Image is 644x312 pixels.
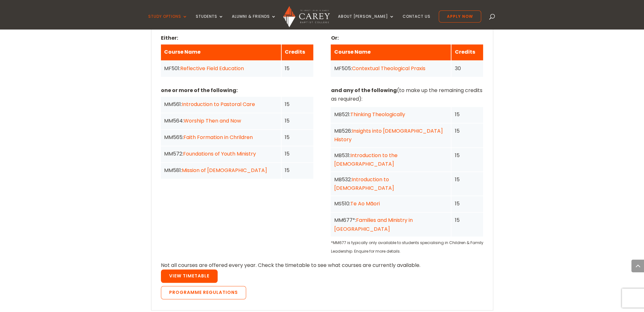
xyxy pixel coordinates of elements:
a: Insights into [DEMOGRAPHIC_DATA] History [334,127,443,143]
div: Course Name [164,48,278,56]
a: Alumni & Friends [232,14,276,29]
div: Course Name [334,48,448,56]
div: MM565: [164,133,278,142]
div: MB531: [334,151,448,168]
div: MM561: [164,100,278,109]
div: 15 [455,127,480,135]
a: Study Options [148,14,188,29]
a: Mission of [DEMOGRAPHIC_DATA] [182,167,267,174]
div: 15 [285,100,310,109]
a: Contact Us [403,14,430,29]
div: 15 [455,199,480,208]
div: 15 [455,216,480,224]
div: Credits [285,48,310,56]
div: 15 [285,166,310,175]
a: Foundations of Youth Ministry [183,150,256,157]
div: MB526: [334,127,448,144]
strong: and any of the following [331,87,397,94]
div: 15 [455,175,480,184]
div: 15 [285,149,310,158]
div: 15 [285,133,310,142]
div: MM572: [164,149,278,158]
img: Carey Baptist College [283,6,330,27]
div: MM581: [164,166,278,175]
a: View Timetable [161,269,218,283]
a: About [PERSON_NAME] [338,14,394,29]
p: Not all courses are offered every year. Check the timetable to see what courses are currently ava... [161,261,483,302]
a: Programme Regulations [161,286,246,299]
a: Students [196,14,224,29]
div: Credits [455,48,480,56]
div: MF501: [164,64,278,73]
a: Thinking Theologically [350,111,405,118]
p: (to make up the remaining credits as required): [331,86,483,103]
div: 30 [455,64,480,73]
a: Introduction to Pastoral Care [182,101,255,108]
p: Or: [331,34,483,42]
a: Introduction to [DEMOGRAPHIC_DATA] [334,176,394,192]
div: 15 [455,110,480,119]
div: MB521: [334,110,448,119]
div: MS510: [334,199,448,208]
p: *MM677 is typically only available to students specialising in Children & Family Leadership. Enqu... [331,238,483,256]
strong: one or more of the following: [161,87,238,94]
a: Reflective Field Education [180,65,244,72]
p: Either: [161,34,313,42]
a: Introduction to the [DEMOGRAPHIC_DATA] [334,152,397,168]
a: Families and Ministry in [GEOGRAPHIC_DATA] [334,216,412,232]
div: 15 [285,64,310,73]
div: 15 [285,116,310,125]
div: 15 [455,151,480,160]
div: MB532: [334,175,448,192]
div: MM564: [164,116,278,125]
a: Faith Formation in Chrildren [183,134,253,141]
div: MM677*: [334,216,448,233]
a: Te Ao Māori [350,200,379,207]
a: Contextual Theological Praxis [352,65,425,72]
a: Apply Now [439,10,481,23]
a: Worship Then and Now [184,117,241,124]
div: MF505: [334,64,448,73]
